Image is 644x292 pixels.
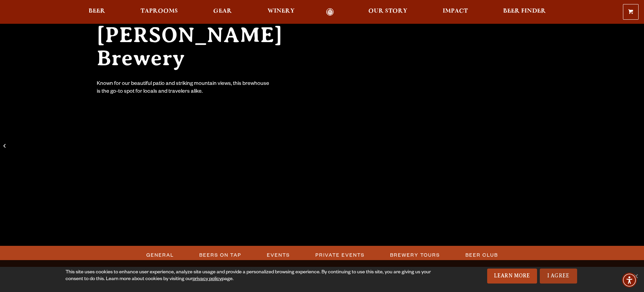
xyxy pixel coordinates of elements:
[503,8,546,14] span: Beer Finder
[364,8,412,16] a: Our Story
[144,248,177,263] a: General
[209,8,236,16] a: Gear
[66,269,431,283] div: This site uses cookies to enhance user experience, analyze site usage and provide a personalized ...
[97,0,309,70] h2: Fort [PERSON_NAME] Brewery
[264,248,293,263] a: Events
[84,8,110,16] a: Beer
[268,8,295,14] span: Winery
[438,8,472,16] a: Impact
[499,8,550,16] a: Beer Finder
[89,8,105,14] span: Beer
[622,273,637,288] div: Accessibility Menu
[263,8,299,16] a: Winery
[136,8,182,16] a: Taprooms
[540,269,577,284] a: I Agree
[141,8,178,14] span: Taprooms
[463,248,501,263] a: Beer Club
[443,8,468,14] span: Impact
[313,248,367,263] a: Private Events
[197,248,244,263] a: Beers on Tap
[387,248,443,263] a: Brewery Tours
[487,269,537,284] a: Learn More
[213,8,232,14] span: Gear
[192,277,222,282] a: privacy policy
[317,8,343,16] a: Odell Home
[368,8,407,14] span: Our Story
[97,80,271,96] div: Known for our beautiful patio and striking mountain views, this brewhouse is the go-to spot for l...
